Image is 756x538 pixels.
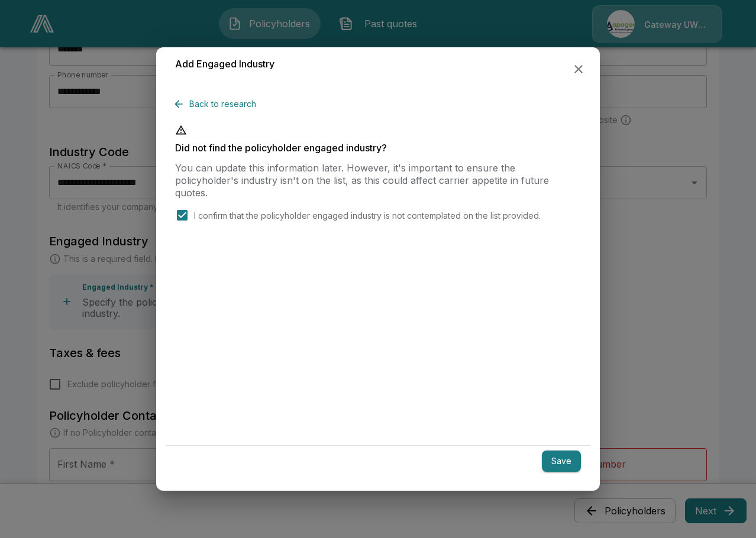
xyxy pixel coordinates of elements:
h6: Add Engaged Industry [175,57,274,72]
button: Back to research [175,93,261,115]
p: Did not find the policyholder engaged industry? [175,143,581,153]
p: You can update this information later. However, it's important to ensure the policyholder's indus... [175,162,581,199]
button: Save [542,451,581,472]
p: I confirm that the policyholder engaged industry is not contemplated on the list provided. [194,209,541,222]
